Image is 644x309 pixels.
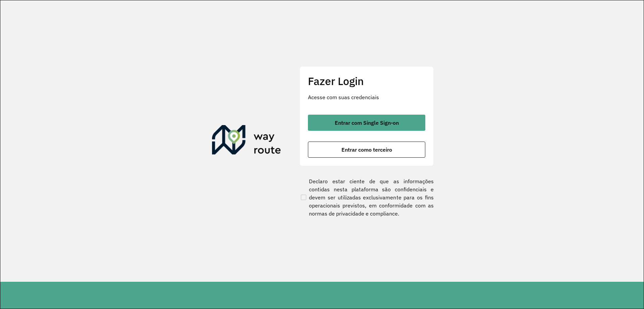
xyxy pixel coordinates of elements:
span: Entrar como terceiro [341,147,392,152]
label: Declaro estar ciente de que as informações contidas nesta plataforma são confidenciais e devem se... [300,177,434,218]
p: Acesse com suas credenciais [308,93,425,101]
button: button [308,115,425,131]
span: Entrar com Single Sign-on [335,120,399,125]
button: button [308,142,425,158]
img: Roteirizador AmbevTech [212,125,281,157]
h2: Fazer Login [308,75,425,87]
